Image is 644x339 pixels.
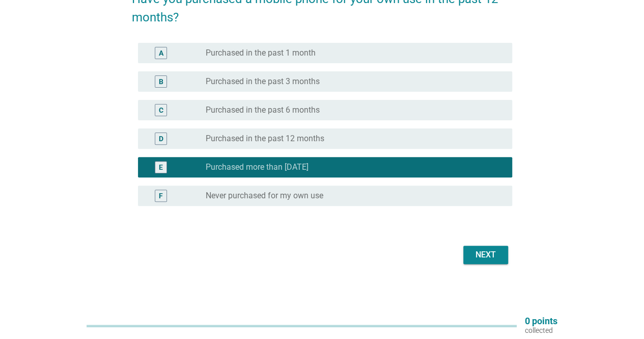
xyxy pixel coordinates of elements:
[525,326,557,335] p: collected
[159,134,163,144] div: D
[206,134,324,144] label: Purchased in the past 12 months
[471,249,500,261] div: Next
[159,191,163,201] div: F
[159,76,163,87] div: B
[525,317,557,326] p: 0 points
[159,48,163,59] div: A
[159,162,163,173] div: E
[206,76,320,87] label: Purchased in the past 3 months
[463,246,508,264] button: Next
[206,162,309,172] label: Purchased more than [DATE]
[206,105,320,115] label: Purchased in the past 6 months
[159,105,163,116] div: C
[206,191,323,201] label: Never purchased for my own use
[206,48,316,58] label: Purchased in the past 1 month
